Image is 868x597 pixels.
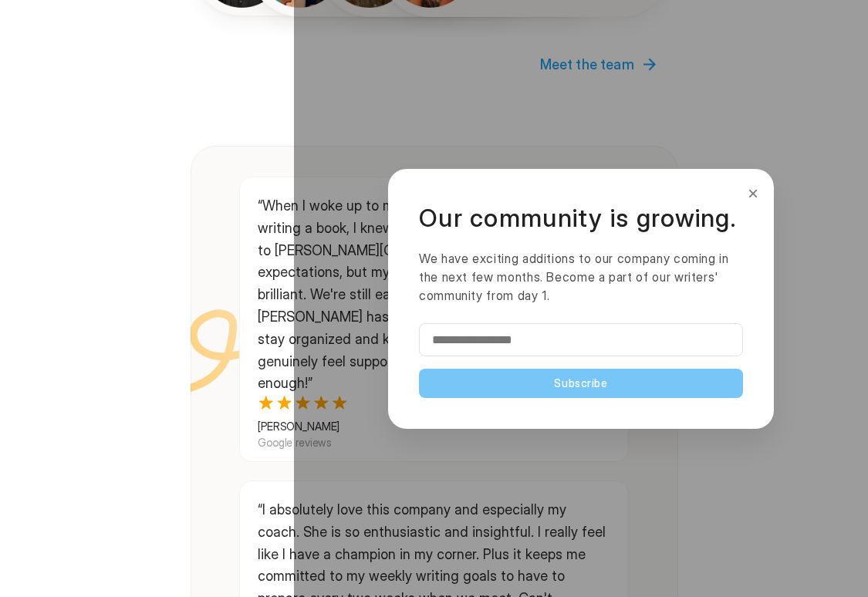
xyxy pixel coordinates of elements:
button: Close popup [745,181,762,206]
p: Google reviews [258,434,452,450]
p: “When I woke up to my mid-life crisis dream of finally writing a book, I knew I needed reinforcem... [258,195,610,395]
h2: Our community is growing. [419,200,743,237]
p: We have exciting additions to our company coming in the next few months. Become a part of our wri... [419,249,743,305]
button: Subscribe [419,369,743,398]
p: [PERSON_NAME] [258,418,452,434]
